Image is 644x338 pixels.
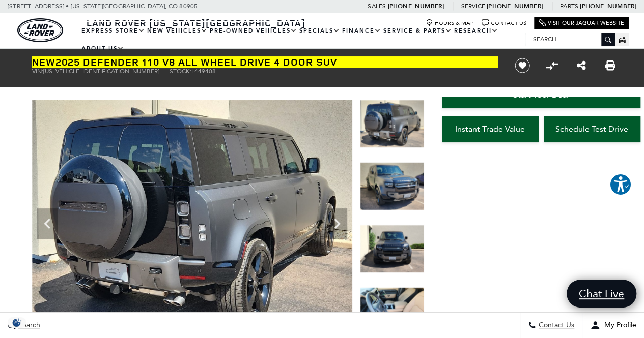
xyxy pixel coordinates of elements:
[580,2,636,10] a: [PHONE_NUMBER]
[360,100,424,148] img: New 2025 Carpathian Grey LAND ROVER V8 image 13
[539,19,624,27] a: Visit Our Jaguar Website
[80,22,525,57] nav: Main Navigation
[555,124,628,134] span: Schedule Test Drive
[32,55,55,69] strong: New
[360,287,424,335] img: New 2025 Carpathian Grey LAND ROVER V8 image 16
[442,116,539,142] a: Instant Trade Value
[327,208,347,239] div: Next
[387,2,444,10] a: [PHONE_NUMBER]
[341,22,382,40] a: Finance
[170,68,191,75] span: Stock:
[32,68,43,75] span: VIN:
[8,3,198,10] a: [STREET_ADDRESS] • [US_STATE][GEOGRAPHIC_DATA], CO 80905
[536,321,574,330] span: Contact Us
[43,68,159,75] span: [US_VEHICLE_IDENTIFICATION_NUMBER]
[5,317,29,328] section: Click to Open Cookie Consent Modal
[298,22,341,40] a: Specials
[368,3,386,10] span: Sales
[5,317,29,328] img: Opt-Out Icon
[17,18,63,42] img: Land Rover
[80,22,146,40] a: EXPRESS STORE
[32,56,498,68] h1: 2025 Defender 110 V8 All Wheel Drive 4 Door SUV
[37,208,58,239] div: Previous
[87,17,305,29] span: Land Rover [US_STATE][GEOGRAPHIC_DATA]
[360,225,424,273] img: New 2025 Carpathian Grey LAND ROVER V8 image 15
[609,173,632,198] aside: Accessibility Help Desk
[146,22,209,40] a: New Vehicles
[600,321,636,330] span: My Profile
[80,40,125,57] a: About Us
[567,280,636,308] a: Chat Live
[544,58,559,73] button: Compare Vehicle
[582,313,644,338] button: Open user profile menu
[382,22,453,40] a: Service & Parts
[453,22,499,40] a: Research
[426,19,474,27] a: Hours & Map
[525,33,614,45] input: Search
[191,68,216,75] span: L449408
[209,22,298,40] a: Pre-Owned Vehicles
[609,173,632,196] button: Explore your accessibility options
[442,147,640,308] iframe: YouTube video player
[511,57,534,74] button: Save vehicle
[80,17,312,29] a: Land Rover [US_STATE][GEOGRAPHIC_DATA]
[574,287,629,300] span: Chat Live
[461,3,485,10] span: Service
[360,162,424,210] img: New 2025 Carpathian Grey LAND ROVER V8 image 14
[605,59,615,72] a: Print this New 2025 Defender 110 V8 All Wheel Drive 4 Door SUV
[482,19,526,27] a: Contact Us
[576,59,585,72] a: Share this New 2025 Defender 110 V8 All Wheel Drive 4 Door SUV
[487,2,543,10] a: [PHONE_NUMBER]
[560,3,578,10] span: Parts
[544,116,640,142] a: Schedule Test Drive
[455,124,525,134] span: Instant Trade Value
[17,18,63,42] a: land-rover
